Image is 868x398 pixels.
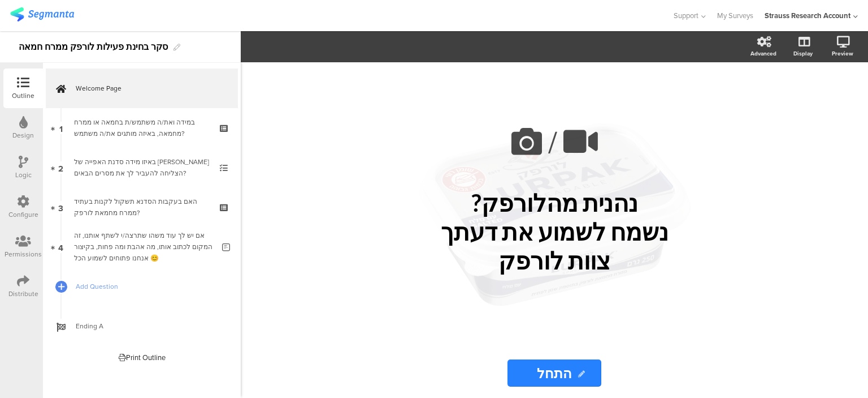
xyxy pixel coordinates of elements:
div: Strauss Research Account [765,10,850,21]
div: Design [12,130,34,140]
a: 4 אם יש לך עוד משהו שתרצה/י לשתף אותנו, זה המקום לכתוב אותו, מה אהבת ומה פחות, בקיצור אנחנו פתוחי... [46,227,238,267]
div: Configure [8,209,38,220]
a: 1 במידה ואת/ה משתמש/ת בחמאה או ממרח מחמאה, באיזה מותגים את/ה משתמש? [46,108,238,148]
div: אם יש לך עוד משהו שתרצה/י לשתף אותנו, זה המקום לכתוב אותו, מה אהבת ומה פחות, בקיצור אנחנו פתוחים ... [74,230,214,264]
span: 2 [58,161,63,174]
span: 4 [58,241,63,253]
span: Welcome Page [76,83,220,94]
div: Permissions [5,249,42,259]
a: 3 האם בעקבות הסדנא תשקול לקנות בעתיד ממרח מחמאת לורפק? [46,187,238,227]
a: Welcome Page [46,69,238,108]
div: Outline [12,91,34,101]
span: 1 [59,122,63,134]
div: Display [793,49,813,58]
div: באיזו מידה סדנת האפייה של לורפק הצליחה להעביר לך את מסרים הבאים? [74,156,209,179]
p: נשמח לשמוע את דעתך [345,217,763,246]
div: Distribute [8,289,38,299]
span: Support [674,10,698,21]
div: Logic [15,170,32,180]
input: Start [507,360,601,387]
div: Preview [832,49,853,58]
p: נהנית מהלורפק? [345,189,763,217]
div: במידה ואת/ה משתמש/ת בחמאה או ממרח מחמאה, באיזה מותגים את/ה משתמש? [74,117,209,139]
img: segmanta logo [10,7,74,22]
p: צוות לורפק [345,246,763,275]
div: Print Outline [119,352,166,363]
div: סקר בחינת פעילות לורפק ממרח חמאה [19,38,168,56]
a: Ending A [46,306,238,346]
span: 3 [58,201,63,213]
a: 2 באיזו מידה סדנת האפייה של [PERSON_NAME] הצליחה להעביר לך את מסרים הבאים? [46,148,238,187]
span: Add Question [76,281,220,292]
span: / [548,120,557,165]
div: Advanced [750,49,776,58]
div: האם בעקבות הסדנא תשקול לקנות בעתיד ממרח מחמאת לורפק? [74,196,209,219]
span: Ending A [76,320,220,332]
